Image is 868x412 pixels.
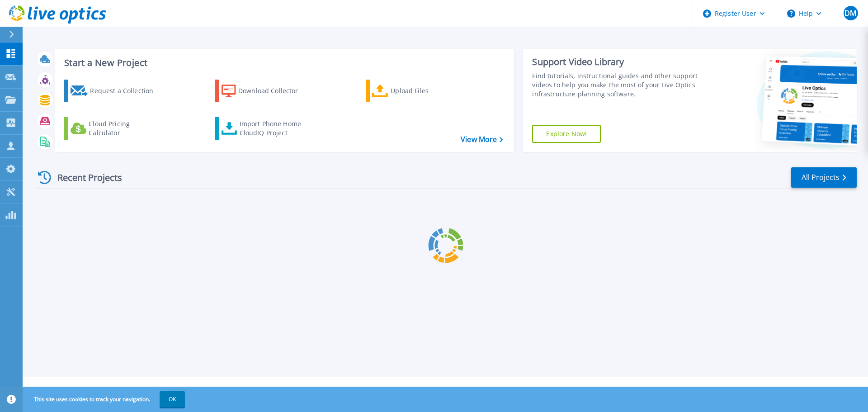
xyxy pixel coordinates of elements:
[90,82,162,100] div: Request a Collection
[215,80,316,102] a: Download Collector
[532,56,702,68] div: Support Video Library
[160,391,185,407] button: OK
[461,135,503,144] a: View More
[844,9,856,17] span: DM
[791,167,857,188] a: All Projects
[238,82,311,100] div: Download Collector
[35,166,134,189] div: Recent Projects
[64,58,503,68] h3: Start a New Project
[366,80,467,102] a: Upload Files
[64,80,165,102] a: Request a Collection
[64,117,165,140] a: Cloud Pricing Calculator
[89,119,161,137] div: Cloud Pricing Calculator
[391,82,463,100] div: Upload Files
[532,71,702,99] div: Find tutorials, instructional guides and other support videos to help you make the most of your L...
[532,125,601,143] a: Explore Now!
[240,119,310,137] div: Import Phone Home CloudIQ Project
[25,391,185,407] span: This site uses cookies to track your navigation.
